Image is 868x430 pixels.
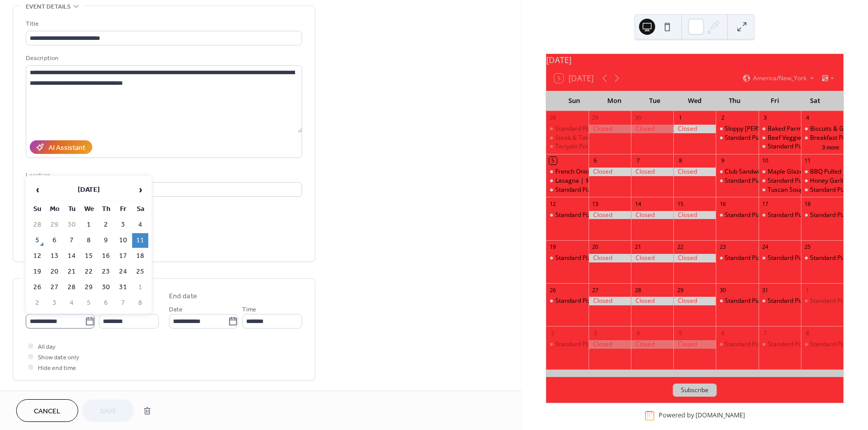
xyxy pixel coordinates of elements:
div: Closed [673,297,716,305]
div: 19 [549,243,557,251]
div: 8 [676,157,684,165]
td: 2 [29,296,45,310]
div: 22 [676,243,684,251]
div: Club Sandwich | $11.00 [716,168,758,176]
div: Teriyaki Pork | $13.50 [546,142,589,151]
div: 7 [634,157,642,165]
div: Closed [589,297,631,305]
td: 5 [29,233,45,248]
div: Closed [631,168,673,176]
div: Club Sandwich | $11.00 [725,168,791,176]
div: French Onion Pork Chop | $13.50 [546,168,589,176]
div: Standard Pizza Menu [725,254,784,262]
td: 30 [64,218,80,232]
div: Closed [673,340,716,349]
button: AI Assistant [30,140,92,154]
div: Title [26,19,300,29]
div: Maple Glazed Ham | $12.00 [759,168,801,176]
td: 6 [46,233,63,248]
div: Standard Pizza Menu [555,125,615,133]
div: 26 [549,286,557,294]
div: Maple Glazed Ham | $12.00 [768,168,847,176]
div: Standard Pizza Menu [801,297,843,305]
div: Closed [589,211,631,220]
div: French Onion Pork Chop | $13.50 [555,168,649,176]
td: 4 [64,296,80,310]
div: 29 [676,286,684,294]
div: 30 [634,114,642,122]
div: 7 [762,329,769,337]
span: Hide end time [38,363,76,373]
td: 8 [81,233,97,248]
a: [DOMAIN_NAME] [696,411,745,420]
button: Subscribe [673,384,717,397]
td: 12 [29,249,45,263]
div: Standard Pizza Menu [768,254,827,262]
div: Standard Pizza Menu [546,340,589,349]
div: Tuscan Soup | $6.75 [759,186,801,194]
div: Sat [795,91,835,111]
div: 17 [762,200,769,207]
span: Event details [26,2,71,12]
div: Beef Veggie Soup | $8.50 [759,134,801,142]
td: 17 [115,249,131,263]
div: Sun [554,91,595,111]
th: Mo [46,202,63,217]
div: Closed [589,125,631,133]
div: Standard Pizza Menu [801,254,843,262]
span: Cancel [34,406,61,417]
div: 4 [634,329,642,337]
td: 8 [132,296,148,310]
div: Lasagna | $10.25 [546,177,589,185]
td: 10 [115,233,131,248]
div: 5 [676,329,684,337]
td: 25 [132,264,148,279]
div: Baked Parmesan Chicken | $12.75 [768,125,865,133]
td: 9 [98,233,114,248]
button: 3 more [818,142,843,151]
div: Lasagna | $10.25 [555,177,605,185]
div: Standard Pizza Menu [759,340,801,349]
div: Standard Pizza Menu [725,134,784,142]
div: Standard Pizza Menu [768,211,827,220]
div: Closed [631,340,673,349]
div: Honey Garlic Salmon | $13.00 [801,177,843,185]
div: 13 [592,200,599,207]
td: 4 [132,218,148,232]
div: 2 [719,114,726,122]
div: Standard Pizza Menu [716,254,758,262]
div: Location [26,170,300,181]
div: 18 [804,200,812,207]
div: Steak & Tatertot Casserole | $ 10.25 [555,134,658,142]
a: Cancel [16,399,78,422]
td: 24 [115,264,131,279]
div: Standard Pizza Menu [768,340,827,349]
div: Standard Pizza Menu [759,297,801,305]
div: Standard Pizza Menu [546,211,589,220]
td: 18 [132,249,148,263]
div: Breakfast Pizza [810,134,853,142]
th: Fr [115,202,131,217]
td: 28 [29,218,45,232]
td: 3 [46,296,63,310]
td: 2 [98,218,114,232]
div: 4 [804,114,812,122]
td: 27 [46,280,63,295]
td: 22 [81,264,97,279]
div: 23 [719,243,726,251]
div: Sloppy Joe Sandwich | $9.25 [716,125,758,133]
div: Standard Pizza Menu [759,254,801,262]
div: Standard Pizza Menu [759,211,801,220]
div: Standard Pizza Menu [555,186,615,194]
div: Standard Pizza Menu [555,254,615,262]
th: We [81,202,97,217]
span: › [133,180,148,200]
div: Breakfast Pizza [801,134,843,142]
div: Standard Pizza Menu [555,297,615,305]
div: Standard Pizza Menu [555,211,615,220]
td: 7 [64,233,80,248]
div: Teriyaki Pork | $13.50 [555,142,617,151]
div: 6 [719,329,726,337]
div: 14 [634,200,642,207]
div: Standard Pizza Menu [801,340,843,349]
